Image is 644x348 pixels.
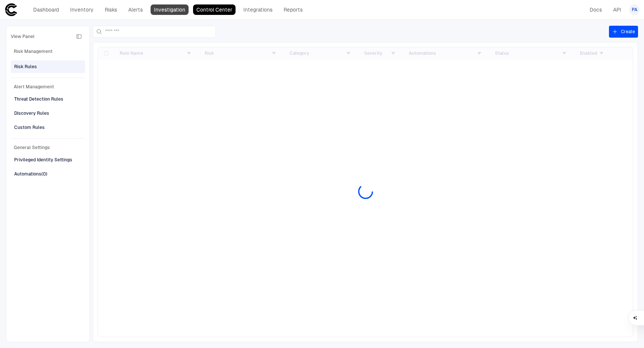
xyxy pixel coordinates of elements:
[610,4,625,15] a: API
[14,96,63,102] div: Threat Detection Rules
[14,63,37,70] div: Risk Rules
[586,4,605,15] a: Docs
[14,110,49,117] div: Discovery Rules
[193,4,236,15] a: Control Center
[632,7,637,13] span: PA
[101,4,120,15] a: Risks
[11,82,85,91] span: Alert Management
[11,47,85,56] span: Risk Management
[14,124,45,131] div: Custom Rules
[609,26,638,38] button: Create
[30,4,62,15] a: Dashboard
[280,4,306,15] a: Reports
[125,4,146,15] a: Alerts
[240,4,276,15] a: Integrations
[11,34,35,39] span: View Panel
[629,4,640,15] button: PA
[11,143,85,152] span: General Settings
[14,156,72,163] div: Privileged Identity Settings
[151,4,189,15] a: Investigation
[14,171,47,177] div: Automations (0)
[67,4,97,15] a: Inventory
